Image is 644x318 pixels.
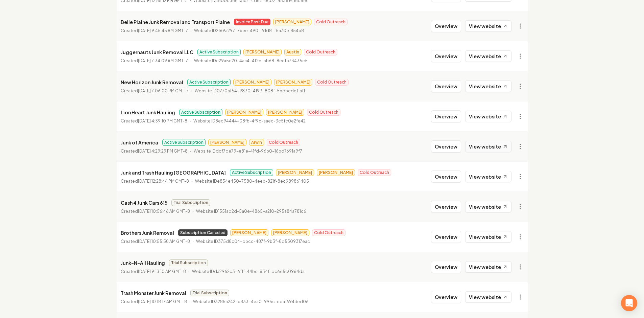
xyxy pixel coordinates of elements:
a: View website [465,20,511,32]
button: Overview [431,140,461,153]
p: Created [121,148,188,155]
span: [PERSON_NAME] [233,79,271,86]
p: Juggernauts Junk Removal LLC [121,48,193,56]
span: [PERSON_NAME] [317,169,355,176]
p: Created [121,238,190,245]
p: Belle Plaine Junk Removal and Transport Plaine [121,18,230,26]
span: [PERSON_NAME] [225,109,263,116]
span: Arwin [249,139,264,146]
span: Cold Outreach [267,139,300,146]
p: Created [121,298,187,305]
span: Cold Outreach [304,49,337,55]
span: Trial Subscription [169,259,208,266]
span: Active Subscription [187,79,231,86]
button: Overview [431,80,461,92]
p: Lion Heart Junk Hauling [121,108,175,116]
p: Cash 4 Junk Cars 615 [121,199,167,207]
span: Austin [284,49,301,55]
button: Overview [431,171,461,183]
time: [DATE] 9:13:10 AM GMT-8 [138,269,186,274]
button: Overview [431,231,461,243]
button: Overview [431,110,461,122]
button: Overview [431,20,461,32]
p: New Horizon Junk Removal [121,78,183,86]
p: Website ID 1551ad2d-5a0e-4865-a210-295a84a781c6 [196,208,306,215]
p: Website ID 8ec94444-08fb-4f9c-aaec-3c5fc0e2fe42 [193,118,306,124]
time: [DATE] 4:39:10 PM GMT-8 [138,118,187,123]
time: [DATE] 10:18:17 AM GMT-8 [138,299,187,304]
span: Active Subscription [162,139,206,146]
p: Junk-N-All Hauling [121,259,165,267]
a: View website [465,231,511,243]
p: Junk of America [121,138,158,146]
p: Website ID 2169a297-7bee-4901-91d8-f5a70e1854b8 [194,27,304,34]
p: Created [121,58,188,64]
p: Created [121,178,189,185]
p: Website ID da2962c3-6f1f-44bc-834f-dc6e5c0964da [192,268,305,275]
a: View website [465,261,511,273]
button: Overview [431,201,461,213]
button: Overview [431,50,461,62]
button: Overview [431,291,461,303]
span: [PERSON_NAME] [266,109,304,116]
span: [PERSON_NAME] [274,79,312,86]
time: [DATE] 12:28:44 PM GMT-8 [138,179,189,184]
time: [DATE] 7:06:00 PM GMT-7 [138,88,189,93]
span: Subscription Canceled [178,229,228,236]
span: Trial Subscription [190,290,229,296]
span: Active Subscription [197,49,241,55]
a: View website [465,50,511,62]
span: [PERSON_NAME] [273,19,311,25]
span: [PERSON_NAME] [276,169,314,176]
time: [DATE] 10:56:46 AM GMT-8 [138,209,190,214]
p: Trash Monster Junk Removal [121,289,186,297]
span: Cold Outreach [358,169,391,176]
span: [PERSON_NAME] [243,49,282,55]
span: Active Subscription [230,169,273,176]
span: Invoice Past Due [234,19,270,25]
a: View website [465,141,511,152]
span: Cold Outreach [312,229,345,236]
a: View website [465,291,511,303]
time: [DATE] 9:45:45 AM GMT-7 [138,28,188,33]
span: Active Subscription [179,109,222,116]
span: [PERSON_NAME] [230,229,268,236]
span: [PERSON_NAME] [208,139,246,146]
div: Open Intercom Messenger [621,295,637,311]
span: Cold Outreach [315,79,349,86]
span: Cold Outreach [307,109,340,116]
p: Created [121,27,188,34]
p: Junk and Trash Hauling [GEOGRAPHIC_DATA] [121,168,226,177]
a: View website [465,171,511,182]
a: View website [465,201,511,212]
button: Overview [431,261,461,273]
p: Website ID 375d8c04-dbcc-487f-9b3f-8d5309317eac [196,238,310,245]
p: Created [121,208,190,215]
span: Cold Outreach [314,19,348,25]
time: [DATE] 10:55:58 AM GMT-8 [138,239,190,244]
p: Website ID e29a5c20-4aa4-4f2e-bb68-8eefb73435c5 [194,58,308,64]
time: [DATE] 7:34:09 AM GMT-7 [138,58,188,63]
a: View website [465,81,511,92]
p: Website ID dcf7de79-e81e-41fd-96b0-16bd7691a9f7 [194,148,302,155]
span: Trial Subscription [171,199,210,206]
time: [DATE] 4:29:29 PM GMT-8 [138,149,188,154]
p: Website ID e854e450-7580-4eeb-821f-8ec989861405 [195,178,309,185]
p: Brothers Junk Removal [121,229,174,237]
span: [PERSON_NAME] [271,229,309,236]
p: Created [121,88,189,94]
p: Created [121,118,187,124]
a: View website [465,111,511,122]
p: Created [121,268,186,275]
p: Website ID 0770af54-9830-4193-808f-5bdbedef1af1 [195,88,305,94]
p: Website ID 3285a242-c833-4ea0-995c-eda16943ed06 [193,298,309,305]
